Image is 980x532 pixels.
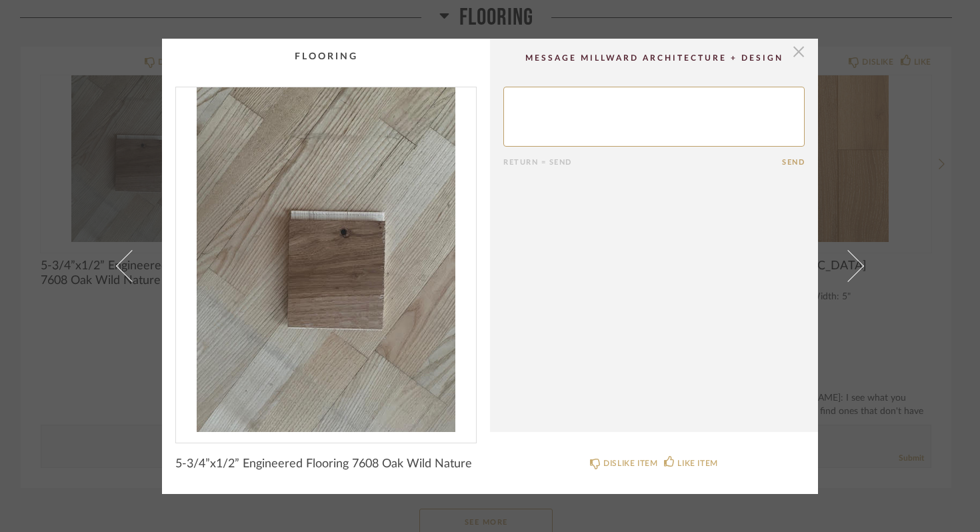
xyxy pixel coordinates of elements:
[677,457,717,470] div: LIKE ITEM
[176,87,476,432] div: 0
[176,87,476,432] img: aa8c1c2b-fa8a-42e0-a611-f33145143b4f_1000x1000.jpg
[785,39,812,65] button: Close
[503,158,782,167] div: Return = Send
[782,158,805,167] button: Send
[175,457,472,471] span: 5-3/4”x1/2” Engineered Flooring 7608 Oak Wild Nature
[603,457,657,470] div: DISLIKE ITEM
